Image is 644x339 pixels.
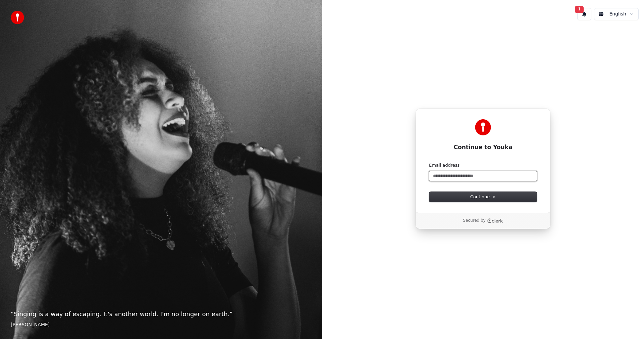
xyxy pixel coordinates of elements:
p: Secured by [463,218,485,223]
label: Email address [429,162,460,168]
button: 1 [577,8,591,20]
button: Continue [429,192,537,202]
p: “ Singing is a way of escaping. It's another world. I'm no longer on earth. ” [11,309,311,319]
span: Continue [470,194,496,200]
h1: Continue to Youka [429,143,537,152]
footer: [PERSON_NAME] [11,322,311,328]
span: 1 [575,6,584,13]
img: youka [11,11,24,24]
img: Youka [475,119,491,135]
a: Clerk logo [487,218,503,223]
